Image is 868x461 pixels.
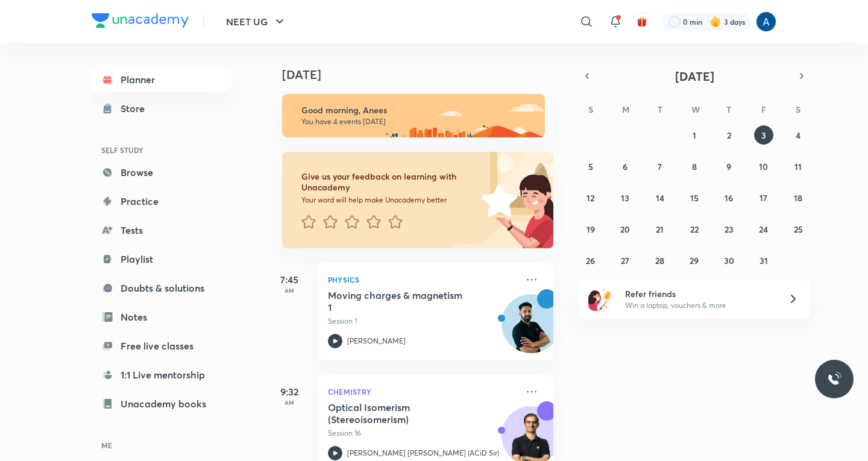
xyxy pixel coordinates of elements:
button: October 29, 2025 [685,251,704,270]
button: October 10, 2025 [754,157,773,176]
abbr: October 5, 2025 [588,161,593,172]
abbr: October 24, 2025 [759,224,768,235]
p: AM [265,287,313,294]
button: October 30, 2025 [719,251,738,270]
p: You have 4 events [DATE] [301,117,534,127]
abbr: October 12, 2025 [587,192,594,204]
h6: ME [92,435,231,456]
button: October 20, 2025 [615,219,635,239]
button: avatar [632,12,652,31]
abbr: October 13, 2025 [621,192,629,204]
h6: Good morning, Anees [301,105,534,116]
a: 1:1 Live mentorship [92,363,231,387]
button: October 18, 2025 [788,188,808,207]
abbr: October 22, 2025 [690,224,699,235]
a: Free live classes [92,334,231,358]
abbr: Sunday [588,104,593,115]
a: Browse [92,160,231,184]
button: October 4, 2025 [788,125,808,145]
abbr: October 30, 2025 [724,255,734,266]
abbr: Saturday [796,104,800,115]
abbr: October 21, 2025 [656,224,664,235]
abbr: October 25, 2025 [794,224,803,235]
img: streak [709,16,722,28]
p: Physics [328,272,517,287]
abbr: October 14, 2025 [656,192,664,204]
abbr: October 17, 2025 [759,192,767,204]
button: October 25, 2025 [788,219,808,239]
img: Company Logo [92,13,189,28]
img: feedback_image [441,152,553,248]
a: Store [92,96,231,121]
a: Unacademy books [92,392,231,416]
button: October 16, 2025 [719,188,738,207]
a: Doubts & solutions [92,276,231,300]
a: Notes [92,305,231,329]
img: referral [588,287,612,311]
button: October 14, 2025 [650,188,670,207]
button: October 6, 2025 [615,157,635,176]
abbr: Thursday [726,104,731,115]
abbr: October 6, 2025 [623,161,627,172]
p: Session 16 [328,428,517,439]
img: Avatar [502,301,560,359]
button: October 13, 2025 [615,188,635,207]
p: Session 1 [328,316,517,327]
button: October 2, 2025 [719,125,738,145]
a: Company Logo [92,13,189,31]
div: Store [121,101,152,116]
button: [DATE] [596,67,793,84]
button: October 9, 2025 [719,157,738,176]
button: October 27, 2025 [615,251,635,270]
abbr: Tuesday [658,104,662,115]
h5: Moving charges & magnetism 1 [328,289,478,313]
p: Your word will help make Unacademy better [301,195,477,205]
abbr: Monday [622,104,629,115]
a: Planner [92,67,231,92]
abbr: October 15, 2025 [690,192,699,204]
h5: 7:45 [265,272,313,287]
img: avatar [637,16,647,27]
h6: SELF STUDY [92,140,231,160]
button: October 19, 2025 [581,219,600,239]
abbr: October 11, 2025 [794,161,802,172]
abbr: October 27, 2025 [621,255,629,266]
p: [PERSON_NAME] [347,336,406,347]
button: October 26, 2025 [581,251,600,270]
abbr: October 4, 2025 [796,130,800,141]
button: October 7, 2025 [650,157,670,176]
button: October 8, 2025 [685,157,704,176]
button: October 1, 2025 [685,125,704,145]
button: October 22, 2025 [685,219,704,239]
abbr: October 2, 2025 [727,130,731,141]
button: October 15, 2025 [685,188,704,207]
abbr: October 23, 2025 [725,224,734,235]
p: Chemistry [328,384,517,399]
img: morning [282,94,545,137]
p: Win a laptop, vouchers & more [625,300,773,311]
abbr: October 20, 2025 [620,224,630,235]
button: October 24, 2025 [754,219,773,239]
abbr: October 1, 2025 [693,130,696,141]
a: Playlist [92,247,231,271]
abbr: Friday [761,104,766,115]
abbr: October 16, 2025 [725,192,733,204]
span: [DATE] [675,68,714,84]
abbr: October 18, 2025 [794,192,802,204]
abbr: Wednesday [691,104,700,115]
button: October 31, 2025 [754,251,773,270]
abbr: October 28, 2025 [655,255,664,266]
button: NEET UG [219,10,294,34]
abbr: October 10, 2025 [759,161,768,172]
abbr: October 9, 2025 [726,161,731,172]
a: Practice [92,189,231,213]
abbr: October 19, 2025 [587,224,595,235]
h5: Optical Isomerism (Stereoisomerism) [328,401,478,425]
h4: [DATE] [282,67,565,82]
h6: Give us your feedback on learning with Unacademy [301,171,477,193]
button: October 12, 2025 [581,188,600,207]
abbr: October 26, 2025 [586,255,595,266]
p: [PERSON_NAME] [PERSON_NAME] (ACiD Sir) [347,448,499,459]
button: October 11, 2025 [788,157,808,176]
a: Tests [92,218,231,242]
